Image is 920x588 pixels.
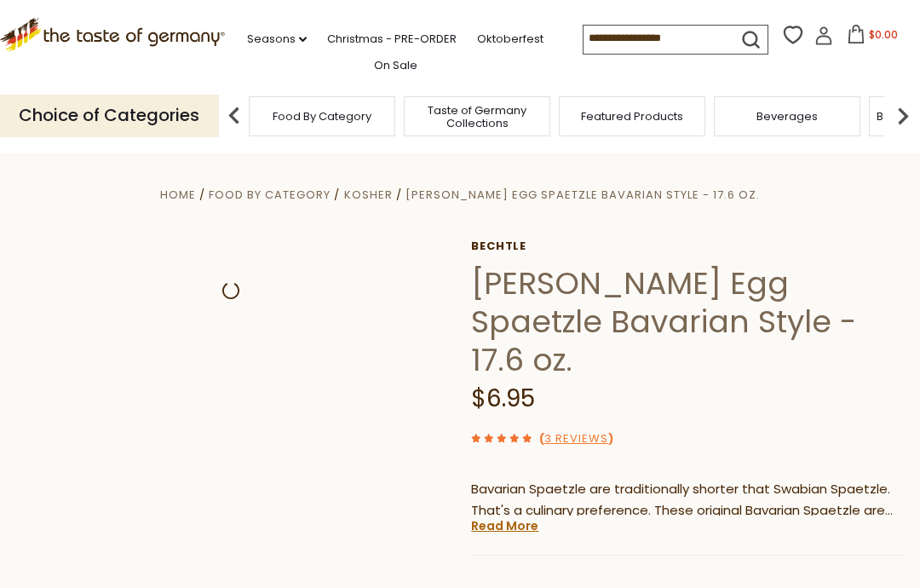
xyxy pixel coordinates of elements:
[756,110,818,123] a: Beverages
[374,56,417,75] a: On Sale
[477,30,543,49] a: Oktoberfest
[886,99,920,133] img: next arrow
[405,187,760,203] a: [PERSON_NAME] Egg Spaetzle Bavarian Style - 17.6 oz.
[471,517,538,534] a: Read More
[471,382,535,415] span: $6.95
[344,187,393,203] a: Kosher
[409,104,545,130] a: Taste of Germany Collections
[471,264,907,379] h1: [PERSON_NAME] Egg Spaetzle Bavarian Style - 17.6 oz.
[544,430,608,448] a: 3 Reviews
[327,30,457,49] a: Christmas - PRE-ORDER
[471,239,907,253] a: Bechtle
[209,187,331,203] a: Food By Category
[869,27,898,42] span: $0.00
[217,99,251,133] img: previous arrow
[581,110,683,123] a: Featured Products
[837,25,909,50] button: $0.00
[471,479,907,522] p: Bavarian Spaetzle are traditionally shorter that Swabian Spaetzle. That's a culinary preference. ...
[539,430,613,447] span: ( )
[247,30,307,49] a: Seasons
[160,187,196,203] a: Home
[273,110,371,123] a: Food By Category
